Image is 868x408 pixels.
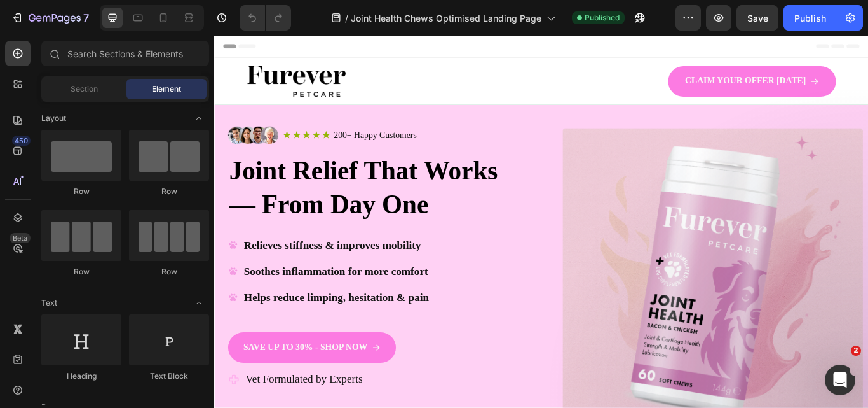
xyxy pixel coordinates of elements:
[548,46,689,60] p: CLAIM YOUR OFFER [DATE]
[214,36,868,408] iframe: Design area
[139,110,236,123] p: 200+ Happy Customers
[16,106,74,127] img: gempages_577334473004155430-4d05f757-3b31-4080-a4e8-6775ebe983b7.png
[41,186,121,197] div: Row
[16,346,212,382] a: SAVE UP TO 30% - SHOP NOW
[41,113,66,124] span: Layout
[794,11,826,25] div: Publish
[5,5,95,31] button: 7
[34,268,249,282] strong: Soothes inflammation for more comfort
[83,10,89,25] p: 7
[34,299,250,313] strong: Helps reduce limping, hesitation & pain
[10,233,31,243] div: Beta
[189,293,209,313] span: Toggle open
[851,346,861,356] span: 2
[189,108,209,129] span: Toggle open
[36,393,173,407] span: Vet Formulated by Experts
[129,186,209,197] div: Row
[41,297,57,309] span: Text
[41,266,121,278] div: Row
[34,237,241,251] strong: Relieves stiffness & improves mobility
[152,83,181,95] span: Element
[825,365,855,395] iframe: Intercom live chat
[351,11,541,25] span: Joint Health Chews Optimised Landing Page
[34,357,179,370] p: SAVE UP TO 30% - SHOP NOW
[529,36,724,71] a: CLAIM YOUR OFFER [DATE]
[747,13,768,24] span: Save
[71,83,98,95] span: Section
[12,136,31,146] div: 450
[17,141,330,214] strong: Joint Relief That Works — From Day One
[783,5,837,31] button: Publish
[129,266,209,278] div: Row
[345,11,348,25] span: /
[240,5,291,31] div: Undo/Redo
[41,370,121,382] div: Heading
[736,5,778,31] button: Save
[585,12,620,24] span: Published
[41,41,209,66] input: Search Sections & Elements
[129,370,209,382] div: Text Block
